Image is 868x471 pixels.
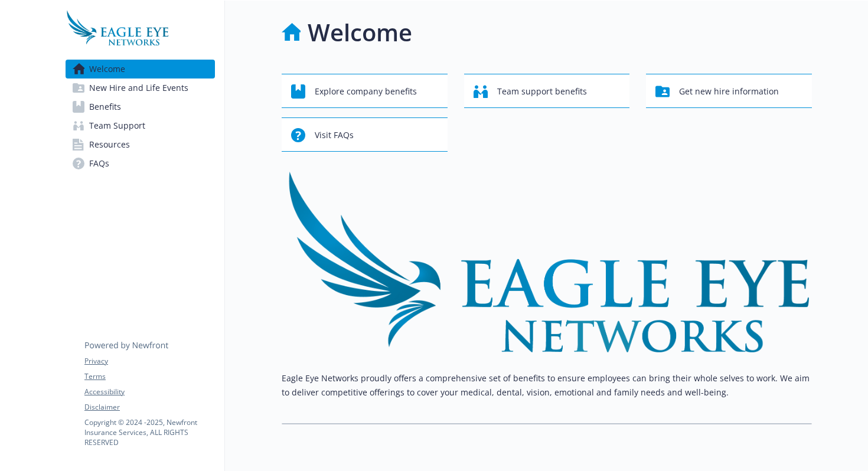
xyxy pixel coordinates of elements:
h1: Welcome [308,15,412,50]
a: Resources [66,135,215,154]
span: Visit FAQs [315,124,354,146]
a: Team Support [66,116,215,135]
p: Eagle Eye Networks proudly offers a comprehensive set of benefits to ensure employees can bring t... [282,371,812,400]
button: Visit FAQs [282,117,448,152]
span: New Hire and Life Events [89,78,188,97]
a: Disclaimer [84,402,214,413]
img: overview page banner [282,171,812,352]
button: Explore company benefits [282,74,448,108]
a: Privacy [84,356,214,367]
span: Explore company benefits [315,80,417,103]
a: Benefits [66,97,215,116]
span: FAQs [89,154,109,173]
span: Welcome [89,60,125,78]
a: Terms [84,371,214,382]
span: Benefits [89,97,121,116]
a: New Hire and Life Events [66,78,215,97]
span: Get new hire information [679,80,779,103]
a: Welcome [66,60,215,78]
span: Team Support [89,116,145,135]
a: FAQs [66,154,215,173]
p: Copyright © 2024 - 2025 , Newfront Insurance Services, ALL RIGHTS RESERVED [84,417,214,447]
a: Accessibility [84,387,214,397]
span: Resources [89,135,130,154]
button: Get new hire information [646,74,812,108]
span: Team support benefits [497,80,587,103]
button: Team support benefits [464,74,630,108]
